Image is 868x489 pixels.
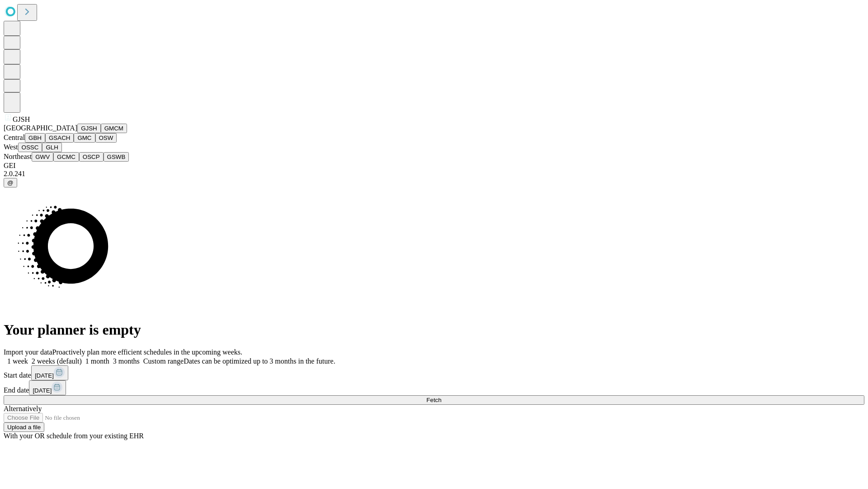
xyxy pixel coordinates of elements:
[4,365,864,380] div: Start date
[4,395,864,405] button: Fetch
[7,179,14,186] span: @
[35,372,54,379] span: [DATE]
[85,357,109,365] span: 1 month
[426,397,441,403] span: Fetch
[4,178,17,187] button: @
[95,133,117,143] button: OSW
[4,348,52,356] span: Import your data
[4,134,25,141] span: Central
[113,357,140,365] span: 3 months
[4,143,18,151] span: West
[4,162,864,170] div: GEI
[4,422,44,432] button: Upload a file
[42,143,61,152] button: GLH
[4,405,42,412] span: Alternatively
[33,387,52,394] span: [DATE]
[31,365,68,380] button: [DATE]
[4,321,864,338] h1: Your planner is empty
[53,152,79,162] button: GCMC
[29,380,66,395] button: [DATE]
[25,133,45,143] button: GBH
[143,357,184,365] span: Custom range
[32,152,53,162] button: GWV
[4,124,77,132] span: [GEOGRAPHIC_DATA]
[74,133,95,143] button: GMC
[13,115,30,123] span: GJSH
[18,143,42,152] button: OSSC
[7,357,28,365] span: 1 week
[104,152,129,162] button: GSWB
[45,133,74,143] button: GSACH
[4,380,864,395] div: End date
[52,348,242,356] span: Proactively plan more efficient schedules in the upcoming weeks.
[4,432,144,440] span: With your OR schedule from your existing EHR
[32,357,82,365] span: 2 weeks (default)
[101,124,127,133] button: GMCM
[4,170,864,178] div: 2.0.241
[184,357,335,365] span: Dates can be optimized up to 3 months in the future.
[79,152,104,162] button: OSCP
[4,153,32,160] span: Northeast
[77,124,101,133] button: GJSH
